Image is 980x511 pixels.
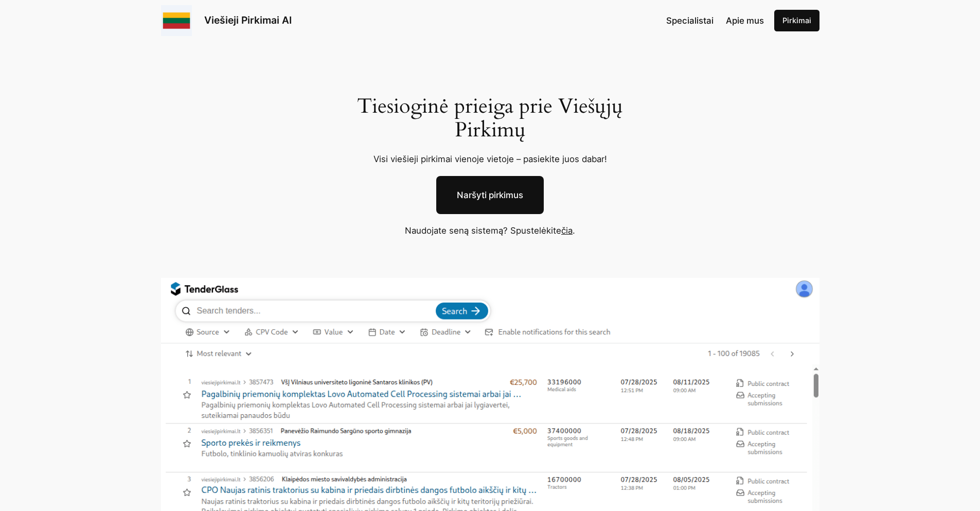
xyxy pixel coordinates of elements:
[666,14,714,27] a: Specialistai
[436,176,544,214] a: Naršyti pirkimus
[345,152,635,166] p: Visi viešieji pirkimai vienoje vietoje – pasiekite juos dabar!
[161,5,192,36] img: Viešieji pirkimai logo
[774,10,819,31] a: Pirkimai
[666,14,764,27] nav: Navigation
[726,15,764,26] span: Apie mus
[345,95,635,142] h1: Tiesioginė prieiga prie Viešųjų Pirkimų
[331,224,650,237] p: Naudojate seną sistemą? Spustelėkite .
[204,14,292,26] a: Viešieji Pirkimai AI
[726,14,764,27] a: Apie mus
[666,15,714,26] span: Specialistai
[561,225,573,236] a: čia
